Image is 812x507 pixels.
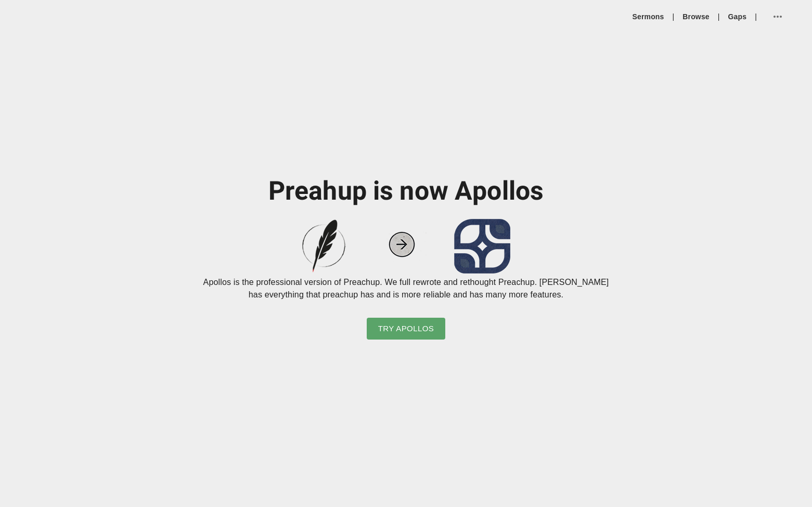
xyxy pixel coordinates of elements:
[668,11,679,22] li: |
[728,11,747,22] a: Gaps
[751,11,761,22] li: |
[367,318,446,340] button: Try Apollos
[714,11,724,22] li: |
[682,11,709,22] a: Browse
[633,11,664,22] a: Sermons
[378,322,434,335] span: Try Apollos
[203,276,609,301] p: Apollos is the professional version of Preachup. We full rewrote and rethought Preachup. [PERSON_...
[302,219,510,274] img: preachup-to-apollos.png
[203,175,609,209] h1: Preahup is now Apollos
